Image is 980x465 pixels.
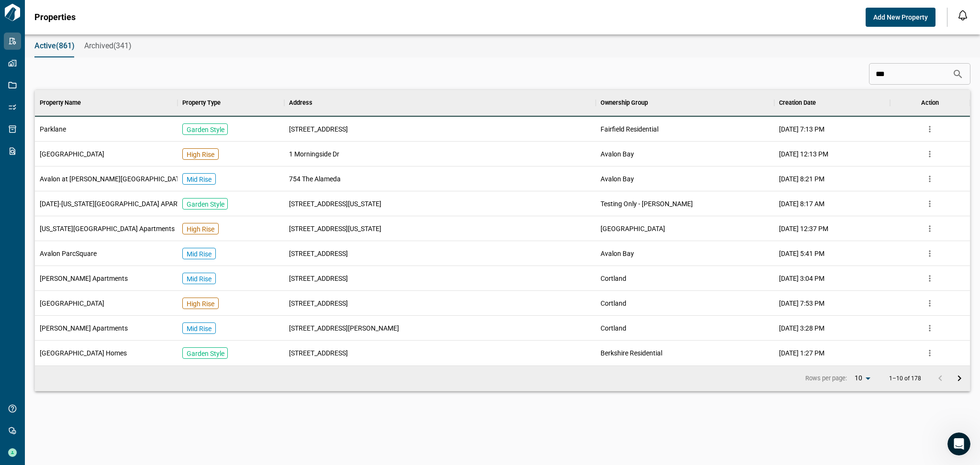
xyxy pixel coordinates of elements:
[187,175,212,184] p: Mid Rise
[779,199,824,209] span: [DATE] 8:17 AM
[187,125,224,134] p: Garden Style
[923,346,937,360] button: more
[40,348,127,358] span: [GEOGRAPHIC_DATA] Homes
[40,174,185,184] span: Avalon at [PERSON_NAME][GEOGRAPHIC_DATA]
[289,299,348,308] span: [STREET_ADDRESS]
[774,89,890,116] div: Creation Date
[289,249,348,258] span: [STREET_ADDRESS]
[890,89,970,116] div: Action
[187,299,214,309] p: High Rise
[289,174,341,184] span: 754 The Alameda
[923,122,937,136] button: more
[289,348,348,358] span: [STREET_ADDRESS]
[866,8,935,27] button: Add New Property
[923,197,937,211] button: more
[923,172,937,186] button: more
[289,149,339,159] span: 1 Morningside Dr
[187,274,212,284] p: Mid Rise
[601,274,626,283] span: Cortland
[35,89,178,116] div: Property Name
[40,274,128,283] span: [PERSON_NAME] Apartments
[34,12,76,22] span: Properties
[779,224,828,233] span: [DATE] 12:37 PM
[601,224,665,233] span: [GEOGRAPHIC_DATA]
[182,89,221,116] div: Property Type
[923,271,937,286] button: more
[187,224,214,234] p: High Rise
[601,323,626,333] span: Cortland
[178,89,284,116] div: Property Type
[779,89,816,116] div: Creation Date
[955,8,970,23] button: Open notification feed
[289,89,312,116] div: Address
[923,221,937,236] button: more
[947,432,970,455] iframe: Intercom live chat
[923,147,937,161] button: more
[84,41,132,51] span: Archived(341)
[601,89,648,116] div: Ownership Group
[40,199,220,209] span: [DATE]-[US_STATE][GEOGRAPHIC_DATA] APARTMENTS-TEST
[40,124,66,134] span: Parklane
[889,376,921,382] p: 1–10 of 178
[805,374,847,383] p: Rows per page:
[187,249,212,259] p: Mid Rise
[921,89,939,116] div: Action
[289,224,381,233] span: [STREET_ADDRESS][US_STATE]
[779,348,824,358] span: [DATE] 1:27 PM
[779,149,828,159] span: [DATE] 12:13 PM
[187,349,224,358] p: Garden Style
[923,296,937,310] button: more
[289,323,399,333] span: [STREET_ADDRESS][PERSON_NAME]
[40,299,104,308] span: [GEOGRAPHIC_DATA]
[923,321,937,335] button: more
[40,149,104,159] span: [GEOGRAPHIC_DATA]
[779,299,824,308] span: [DATE] 7:53 PM
[601,249,634,258] span: Avalon Bay
[851,371,874,385] div: 10
[289,124,348,134] span: [STREET_ADDRESS]
[779,124,824,134] span: [DATE] 7:13 PM
[779,249,824,258] span: [DATE] 5:41 PM
[289,199,381,209] span: [STREET_ADDRESS][US_STATE]
[779,323,824,333] span: [DATE] 3:28 PM
[601,348,662,358] span: Berkshire Residential
[779,274,824,283] span: [DATE] 3:04 PM
[779,174,824,184] span: [DATE] 8:21 PM
[601,149,634,159] span: Avalon Bay
[25,34,980,57] div: base tabs
[950,369,969,388] button: Go to next page
[40,89,81,116] div: Property Name
[289,274,348,283] span: [STREET_ADDRESS]
[34,41,75,51] span: Active(861)
[596,89,774,116] div: Ownership Group
[601,199,693,209] span: Testing Only - [PERSON_NAME]
[40,224,175,233] span: [US_STATE][GEOGRAPHIC_DATA] Apartments
[187,324,212,333] p: Mid Rise
[284,89,596,116] div: Address
[873,12,928,22] span: Add New Property
[187,199,224,209] p: Garden Style
[40,249,97,258] span: Avalon ParcSquare
[40,323,128,333] span: [PERSON_NAME] Apartments
[601,124,658,134] span: Fairfield Residential
[601,174,634,184] span: Avalon Bay
[923,246,937,261] button: more
[601,299,626,308] span: Cortland
[187,150,214,159] p: High Rise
